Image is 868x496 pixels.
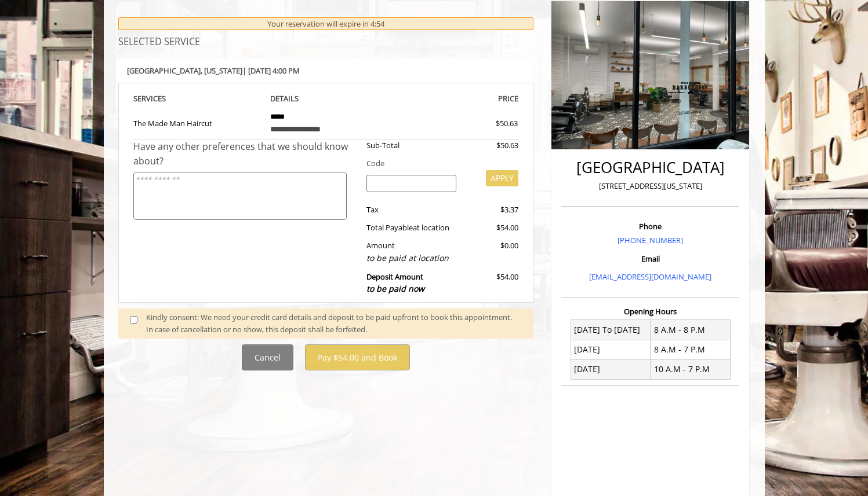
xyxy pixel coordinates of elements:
h3: Phone [564,222,736,230]
p: [STREET_ADDRESS][US_STATE] [564,180,736,192]
div: $50.63 [465,139,518,152]
a: [PHONE_NUMBER] [618,235,683,245]
b: Deposit Amount [366,271,424,295]
a: [EMAIL_ADDRESS][DOMAIN_NAME] [589,271,711,282]
span: , [US_STATE] [201,65,242,76]
h3: SELECTED SERVICE [118,37,534,47]
div: $50.63 [454,117,518,130]
h2: [GEOGRAPHIC_DATA] [564,159,736,176]
th: PRICE [390,92,519,105]
div: $54.00 [465,271,518,296]
h3: Opening Hours [561,307,739,315]
td: [DATE] [571,340,651,359]
div: Have any other preferences that we should know about? [133,139,358,169]
th: SERVICE [133,92,262,105]
div: Kindly consent: We need your credit card details and deposit to be paid upfront to book this appo... [146,311,522,336]
button: APPLY [486,170,518,186]
td: [DATE] To [DATE] [571,320,651,340]
div: Code [358,157,518,170]
div: Amount [358,240,465,264]
span: S [162,93,166,104]
div: Tax [358,204,465,216]
b: [GEOGRAPHIC_DATA] | [DATE] 4:00 PM [127,65,300,76]
th: DETAILS [262,92,390,105]
td: 8 A.M - 8 P.M [651,320,731,340]
div: $54.00 [465,222,518,234]
td: 8 A.M - 7 P.M [651,340,731,359]
div: to be paid at location [366,252,456,264]
div: Total Payable [358,222,465,234]
div: Your reservation will expire in 4:54 [118,17,534,31]
button: Cancel [242,344,293,370]
td: [DATE] [571,359,651,379]
span: at location [413,222,449,233]
div: $0.00 [465,240,518,264]
button: Pay $54.00 and Book [305,344,410,370]
span: to be paid now [366,283,424,294]
h3: Email [564,255,736,263]
td: 10 A.M - 7 P.M [651,359,731,379]
td: The Made Man Haircut [133,105,262,139]
div: $3.37 [465,204,518,216]
div: Sub-Total [358,139,465,152]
